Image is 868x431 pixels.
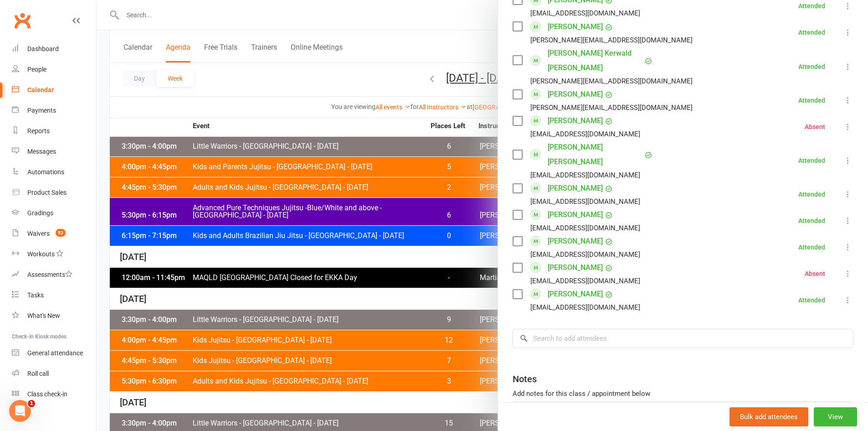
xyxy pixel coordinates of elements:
[11,9,34,32] a: Clubworx
[798,63,825,70] div: Attended
[814,407,857,426] button: View
[27,148,56,155] div: Messages
[12,363,96,384] a: Roll call
[530,222,640,234] div: [EMAIL_ADDRESS][DOMAIN_NAME]
[530,169,640,181] div: [EMAIL_ADDRESS][DOMAIN_NAME]
[548,46,642,75] a: [PERSON_NAME] Kerwald [PERSON_NAME]
[12,182,96,203] a: Product Sales
[12,265,96,285] a: Assessments
[27,127,50,135] div: Reports
[548,260,603,275] a: [PERSON_NAME]
[27,230,50,237] div: Waivers
[12,203,96,223] a: Gradings
[27,107,56,114] div: Payments
[530,7,640,19] div: [EMAIL_ADDRESS][DOMAIN_NAME]
[27,349,83,357] div: General attendance
[798,3,825,9] div: Attended
[27,250,55,258] div: Workouts
[12,121,96,141] a: Reports
[12,223,96,244] a: Waivers 53
[548,287,603,301] a: [PERSON_NAME]
[12,141,96,162] a: Messages
[530,34,693,46] div: [PERSON_NAME][EMAIL_ADDRESS][DOMAIN_NAME]
[798,218,825,224] div: Attended
[548,20,603,34] a: [PERSON_NAME]
[548,234,603,249] a: [PERSON_NAME]
[548,140,642,169] a: [PERSON_NAME] [PERSON_NAME]
[27,370,49,377] div: Roll call
[729,407,808,426] button: Bulk add attendees
[27,168,64,176] div: Automations
[530,301,640,313] div: [EMAIL_ADDRESS][DOMAIN_NAME]
[798,29,825,36] div: Attended
[805,124,825,130] div: Absent
[27,66,46,73] div: People
[798,157,825,164] div: Attended
[27,189,67,196] div: Product Sales
[27,271,72,278] div: Assessments
[27,45,59,52] div: Dashboard
[12,59,96,80] a: People
[513,373,537,385] div: Notes
[12,244,96,265] a: Workouts
[530,128,640,140] div: [EMAIL_ADDRESS][DOMAIN_NAME]
[28,400,35,407] span: 1
[530,275,640,287] div: [EMAIL_ADDRESS][DOMAIN_NAME]
[798,244,825,250] div: Attended
[548,114,603,128] a: [PERSON_NAME]
[27,86,54,93] div: Calendar
[12,100,96,121] a: Payments
[12,39,96,59] a: Dashboard
[798,297,825,303] div: Attended
[27,390,67,398] div: Class check-in
[530,75,693,87] div: [PERSON_NAME][EMAIL_ADDRESS][DOMAIN_NAME]
[548,208,603,222] a: [PERSON_NAME]
[548,87,603,102] a: [PERSON_NAME]
[12,306,96,326] a: What's New
[798,191,825,197] div: Attended
[9,400,31,422] iframe: Intercom live chat
[12,343,96,363] a: General attendance kiosk mode
[798,97,825,104] div: Attended
[530,249,640,260] div: [EMAIL_ADDRESS][DOMAIN_NAME]
[12,384,96,405] a: Class kiosk mode
[27,312,60,319] div: What's New
[56,229,66,237] span: 53
[12,285,96,306] a: Tasks
[530,102,693,114] div: [PERSON_NAME][EMAIL_ADDRESS][DOMAIN_NAME]
[513,388,853,399] div: Add notes for this class / appointment below
[27,209,53,217] div: Gradings
[12,162,96,182] a: Automations
[530,196,640,208] div: [EMAIL_ADDRESS][DOMAIN_NAME]
[548,181,603,196] a: [PERSON_NAME]
[513,329,853,348] input: Search to add attendees
[12,80,96,100] a: Calendar
[805,270,825,277] div: Absent
[27,291,44,299] div: Tasks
